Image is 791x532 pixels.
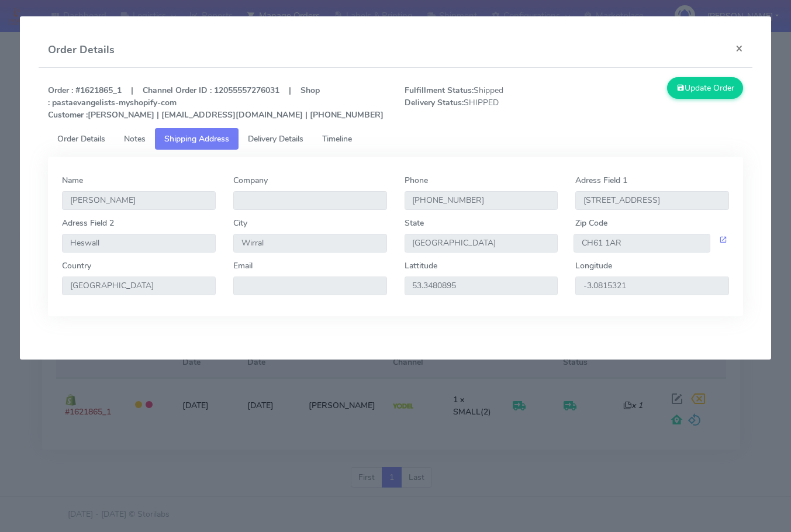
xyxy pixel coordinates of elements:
[405,85,474,96] strong: Fulfillment Status:
[405,217,424,229] label: State
[48,42,115,58] h4: Order Details
[405,97,464,108] strong: Delivery Status:
[405,174,428,186] label: Phone
[124,133,146,144] span: Notes
[62,174,83,186] label: Name
[164,133,229,144] span: Shipping Address
[48,109,88,120] strong: Customer :
[405,260,437,272] label: Lattitude
[322,133,352,144] span: Timeline
[575,260,612,272] label: Longitude
[248,133,303,144] span: Delivery Details
[233,174,268,186] label: Company
[667,77,743,99] button: Update Order
[62,217,114,229] label: Adress Field 2
[57,133,105,144] span: Order Details
[48,128,743,150] ul: Tabs
[726,33,752,64] button: Close
[233,217,247,229] label: City
[48,85,384,120] strong: Order : #1621865_1 | Channel Order ID : 12055557276031 | Shop : pastaevangelists-myshopify-com [P...
[233,260,253,272] label: Email
[575,217,607,229] label: Zip Code
[575,174,627,186] label: Adress Field 1
[62,260,91,272] label: Country
[396,84,574,121] span: Shipped SHIPPED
